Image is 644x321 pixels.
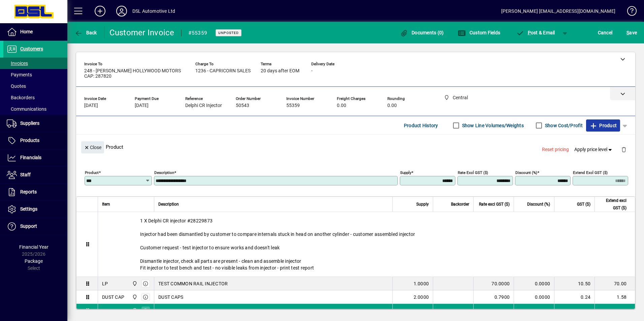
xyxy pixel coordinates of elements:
span: Central [130,280,138,287]
a: Invoices [3,58,67,69]
span: 0.00 [337,103,346,108]
td: 1.58 [594,290,635,304]
span: 0.00 [387,103,397,108]
span: DELPHI CR INJECTOR [158,307,206,314]
a: Reports [3,184,67,201]
span: Reset pricing [542,146,569,153]
div: N/S [102,307,110,314]
a: Settings [3,201,67,218]
span: Backorders [7,95,35,100]
span: Close [84,142,101,153]
span: [DATE] [135,103,149,108]
span: Home [20,29,33,34]
span: ave [626,27,637,38]
span: 1236 - CAPRICORN SALES [195,68,251,74]
a: Backorders [3,92,67,103]
button: Close [81,141,104,153]
td: 425.00 [594,304,635,317]
app-page-header-button: Back [67,27,104,39]
mat-label: Description [154,170,174,175]
a: Suppliers [3,115,67,132]
span: Supply [416,201,429,208]
a: Support [3,218,67,235]
span: 1.0000 [414,280,429,287]
span: 1.0000 [414,307,429,314]
span: Rate excl GST ($) [479,201,510,208]
span: Documents (0) [400,30,444,35]
span: 20 days after EOM [261,68,299,74]
span: Communications [7,106,46,112]
span: Item [102,201,110,208]
td: 70.00 [594,277,635,290]
span: S [626,30,629,35]
button: Post & Email [513,27,558,39]
td: 0.0000 [514,290,554,304]
span: ost & Email [516,30,555,35]
button: Apply price level [572,144,616,156]
span: 55359 [286,103,300,108]
span: [DATE] [84,103,98,108]
span: Extend excl GST ($) [599,197,626,212]
label: Show Cost/Profit [544,122,583,129]
button: Profile [111,5,132,17]
span: Products [20,138,39,143]
span: - [311,68,313,74]
button: Delete [616,141,632,157]
span: Discount (%) [527,201,550,208]
a: Financials [3,149,67,166]
span: Description [158,201,179,208]
span: Settings [20,206,37,212]
span: Backorder [451,201,469,208]
span: Product [589,120,617,131]
a: Products [3,132,67,149]
span: Invoices [7,61,28,66]
span: Central [130,293,138,301]
span: Cancel [598,27,613,38]
span: Back [74,30,97,35]
button: Custom Fields [456,27,502,39]
a: Staff [3,167,67,183]
td: 10.50 [554,277,594,290]
td: 0.0000 [514,304,554,317]
mat-label: Rate excl GST ($) [458,170,488,175]
app-page-header-button: Close [79,144,106,150]
span: GST ($) [577,201,590,208]
label: Show Line Volumes/Weights [461,122,524,129]
button: Back [73,27,99,39]
span: Product History [404,120,438,131]
button: Add [89,5,111,17]
span: Customers [20,46,43,51]
button: Reset pricing [539,144,572,156]
mat-label: Supply [400,170,411,175]
div: LP [102,280,108,287]
span: Package [25,258,43,264]
a: Quotes [3,80,67,92]
span: 2.0000 [414,294,429,300]
div: 425.0000 [478,307,510,314]
span: Financial Year [19,244,49,250]
span: DUST CAPS [158,294,183,300]
button: Cancel [596,27,614,39]
span: Custom Fields [458,30,500,35]
mat-label: Discount (%) [515,170,537,175]
span: Support [20,223,37,229]
td: 0.0000 [514,277,554,290]
button: Documents (0) [398,27,446,39]
mat-label: Product [85,170,99,175]
div: DUST CAP [102,294,124,300]
button: Save [625,27,639,39]
button: Product History [401,119,441,132]
a: Communications [3,103,67,115]
span: Unposted [218,31,239,35]
div: 70.0000 [478,280,510,287]
span: Suppliers [20,120,39,126]
div: DSL Automotive Ltd [132,6,175,16]
span: TEST COMMON RAIL INJECTOR [158,280,228,287]
span: P [528,30,531,35]
span: 50543 [236,103,249,108]
div: 1 X Delphi CR injector #28229873 Injector had been dismantled by customer to compare internals st... [98,212,635,277]
span: Reports [20,189,37,194]
span: Central [130,307,138,314]
span: Quotes [7,83,26,89]
span: Financials [20,155,41,160]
